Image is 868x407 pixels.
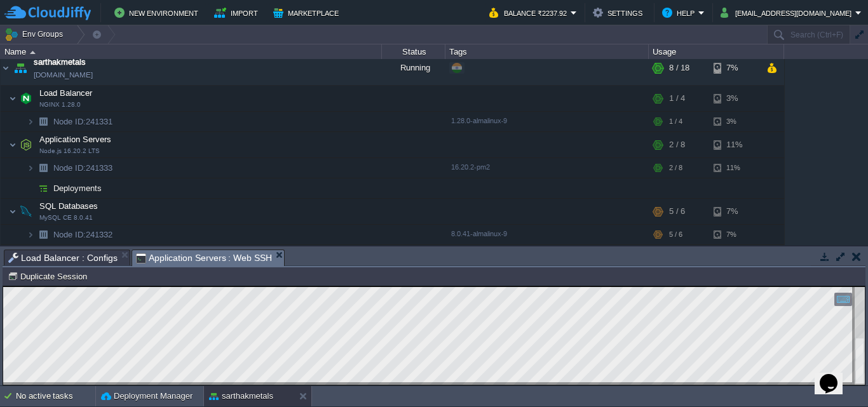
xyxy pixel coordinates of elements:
[38,201,100,211] span: SQL Databases
[53,117,86,126] span: Node ID:
[489,5,571,20] button: Balance ₹2237.92
[34,69,93,81] a: [DOMAIN_NAME]
[721,5,855,20] button: [EMAIL_ADDRESS][DOMAIN_NAME]
[34,225,52,244] img: AMDAwAAAACH5BAEAAAAALAAAAAABAAEAAAICRAEAOw==
[669,132,685,157] div: 2 / 8
[382,51,445,85] div: Running
[669,86,685,111] div: 1 / 4
[38,88,94,98] span: Load Balancer
[8,270,91,282] button: Duplicate Session
[17,132,35,157] img: AMDAwAAAACH5BAEAAAAALAAAAAABAAEAAAICRAEAOw==
[4,25,67,43] button: Env Groups
[39,214,93,222] span: MySQL CE 8.0.41
[114,5,202,20] button: New Environment
[669,199,685,224] div: 5 / 6
[669,51,689,85] div: 8 / 18
[209,390,273,403] button: sarthakmetals
[649,44,783,59] div: Usage
[27,112,34,131] img: AMDAwAAAACH5BAEAAAAALAAAAAABAAEAAAICRAEAOw==
[669,112,682,131] div: 1 / 4
[52,116,114,127] span: 241331
[27,178,34,198] img: AMDAwAAAACH5BAEAAAAALAAAAAABAAEAAAICRAEAOw==
[714,86,755,111] div: 3%
[451,163,490,171] span: 16.20.2-pm2
[11,51,29,85] img: AMDAwAAAACH5BAEAAAAALAAAAAABAAEAAAICRAEAOw==
[16,386,95,406] div: No active tasks
[53,230,86,239] span: Node ID:
[9,199,17,224] img: AMDAwAAAACH5BAEAAAAALAAAAAABAAEAAAICRAEAOw==
[446,44,648,59] div: Tags
[38,134,113,145] span: Application Servers
[30,51,36,54] img: AMDAwAAAACH5BAEAAAAALAAAAAABAAEAAAICRAEAOw==
[4,5,91,21] img: CloudJiffy
[34,112,52,131] img: AMDAwAAAACH5BAEAAAAALAAAAAABAAEAAAICRAEAOw==
[34,158,52,178] img: AMDAwAAAACH5BAEAAAAALAAAAAABAAEAAAICRAEAOw==
[17,86,35,111] img: AMDAwAAAACH5BAEAAAAALAAAAAABAAEAAAICRAEAOw==
[714,112,755,131] div: 3%
[38,135,113,144] a: Application ServersNode.js 16.20.2 LTS
[27,225,34,244] img: AMDAwAAAACH5BAEAAAAALAAAAAABAAEAAAICRAEAOw==
[451,117,507,124] span: 1.28.0-almalinux-9
[273,5,342,20] button: Marketplace
[52,163,114,173] span: 241333
[714,132,755,157] div: 11%
[27,158,34,178] img: AMDAwAAAACH5BAEAAAAALAAAAAABAAEAAAICRAEAOw==
[53,163,86,173] span: Node ID:
[662,5,698,20] button: Help
[9,86,17,111] img: AMDAwAAAACH5BAEAAAAALAAAAAABAAEAAAICRAEAOw==
[9,132,17,157] img: AMDAwAAAACH5BAEAAAAALAAAAAABAAEAAAICRAEAOw==
[669,158,682,178] div: 2 / 8
[34,178,52,198] img: AMDAwAAAACH5BAEAAAAALAAAAAABAAEAAAICRAEAOw==
[52,229,114,240] span: 241332
[52,116,114,127] a: Node ID:241331
[383,44,445,59] div: Status
[1,51,11,85] img: AMDAwAAAACH5BAEAAAAALAAAAAABAAEAAAICRAEAOw==
[38,201,100,211] a: SQL DatabasesMySQL CE 8.0.41
[39,147,100,155] span: Node.js 16.20.2 LTS
[34,56,86,69] a: sarthakmetals
[52,183,104,194] a: Deployments
[669,225,682,244] div: 5 / 6
[8,250,118,265] span: Load Balancer : Configs
[17,199,35,224] img: AMDAwAAAACH5BAEAAAAALAAAAAABAAEAAAICRAEAOw==
[714,225,755,244] div: 7%
[593,5,646,20] button: Settings
[714,158,755,178] div: 11%
[39,101,81,109] span: NGINX 1.28.0
[214,5,262,20] button: Import
[714,199,755,224] div: 7%
[52,163,114,173] a: Node ID:241333
[101,390,193,403] button: Deployment Manager
[815,356,855,394] iframe: chat widget
[38,88,94,98] a: Load BalancerNGINX 1.28.0
[451,230,507,237] span: 8.0.41-almalinux-9
[714,51,755,85] div: 7%
[52,229,114,240] a: Node ID:241332
[1,44,381,59] div: Name
[136,250,273,266] span: Application Servers : Web SSH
